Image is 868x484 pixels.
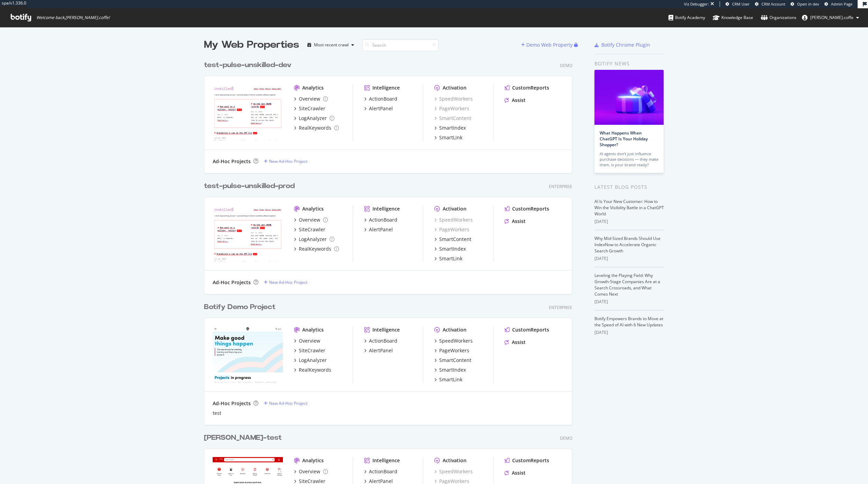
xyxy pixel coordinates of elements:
div: SmartIndex [439,366,466,373]
div: Activation [443,326,467,333]
a: Overview [294,216,328,223]
div: [DATE] [594,255,664,262]
a: AlertPanel [364,226,393,233]
div: PageWorkers [439,347,469,354]
a: Botify Academy [668,8,705,27]
img: test-pulse-unskilled-prod [213,205,283,261]
div: CustomReports [512,205,549,212]
a: Overview [294,95,328,102]
div: Viz Debugger: [684,1,709,7]
a: Open in dev [791,1,819,7]
button: [PERSON_NAME].coffe [796,12,865,23]
div: [DATE] [594,218,664,225]
div: Intelligence [372,84,400,91]
img: What Happens When ChatGPT Is Your Holiday Shopper? [594,70,664,125]
div: LogAnalyzer [299,357,327,364]
a: test-pulse-unskilled-dev [204,60,294,70]
div: CustomReports [512,457,549,464]
div: Demo [560,435,572,441]
a: Botify Chrome Plugin [594,41,650,48]
a: AlertPanel [364,347,393,354]
div: SpeedWorkers [434,468,473,475]
a: RealKeywords [294,366,331,373]
a: ActionBoard [364,337,397,344]
a: Assist [505,339,526,346]
a: CustomReports [505,84,549,91]
div: Enterprise [549,305,572,310]
div: Analytics [302,326,324,333]
a: SmartIndex [434,366,466,373]
a: SpeedWorkers [434,337,473,344]
a: SiteCrawler [294,105,325,112]
span: Admin Page [831,1,852,7]
div: AlertPanel [369,226,393,233]
a: PageWorkers [434,105,469,112]
div: SiteCrawler [299,105,325,112]
a: Knowledge Base [713,8,753,27]
a: Botify Demo Project [204,302,278,312]
div: Enterprise [549,184,572,189]
div: SmartContent [434,115,471,122]
span: CRM Account [761,1,785,7]
div: Ad-Hoc Projects [213,400,251,407]
a: Assist [505,97,526,104]
div: Analytics [302,457,324,464]
div: Demo Web Property [526,41,573,48]
div: SiteCrawler [299,226,325,233]
a: Overview [294,337,320,344]
div: Ad-Hoc Projects [213,158,251,165]
a: SpeedWorkers [434,216,473,223]
div: SmartContent [439,236,471,243]
a: CRM User [726,1,750,7]
span: Open in dev [797,1,819,7]
img: test-pulse-unskilled-dev [213,84,283,140]
a: LogAnalyzer [294,357,327,364]
div: [PERSON_NAME]-test [204,433,282,443]
a: Assist [505,469,526,476]
div: Assist [512,339,526,346]
div: LogAnalyzer [299,236,327,243]
a: Botify Empowers Brands to Move at the Speed of AI with 6 New Updates [594,316,663,328]
div: Botify news [594,60,664,67]
a: LogAnalyzer [294,236,334,243]
div: CustomReports [512,84,549,91]
div: AlertPanel [369,347,393,354]
div: Intelligence [372,205,400,212]
div: [DATE] [594,329,664,336]
a: Why Mid-Sized Brands Should Use IndexNow to Accelerate Organic Search Growth [594,235,661,254]
div: SmartContent [439,357,471,364]
div: Botify Chrome Plugin [601,41,650,48]
a: ActionBoard [364,468,397,475]
div: Analytics [302,205,324,212]
a: CustomReports [505,457,549,464]
div: Botify Academy [668,14,705,21]
div: AlertPanel [369,105,393,112]
div: SmartLink [439,255,462,262]
div: Intelligence [372,326,400,333]
a: Leveling the Playing Field: Why Growth-Stage Companies Are at a Search Crossroads, and What Comes... [594,272,660,297]
div: ActionBoard [369,95,397,102]
a: LogAnalyzer [294,115,334,122]
div: New Ad-Hoc Project [269,158,307,164]
div: Overview [299,95,320,102]
div: SiteCrawler [299,347,325,354]
a: CustomReports [505,205,549,212]
div: SmartIndex [439,124,466,131]
div: CustomReports [512,326,549,333]
button: Demo Web Property [521,39,574,50]
div: ActionBoard [369,337,397,344]
div: SpeedWorkers [439,337,473,344]
div: LogAnalyzer [299,115,327,122]
div: ActionBoard [369,216,397,223]
a: PageWorkers [434,226,469,233]
div: New Ad-Hoc Project [269,400,307,406]
div: Most recent crawl [314,43,349,47]
a: AlertPanel [364,105,393,112]
a: Organizations [761,8,796,27]
span: lucien.coffe [810,15,853,20]
div: Knowledge Base [713,14,753,21]
div: SmartIndex [439,245,466,252]
div: Latest Blog Posts [594,183,664,191]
